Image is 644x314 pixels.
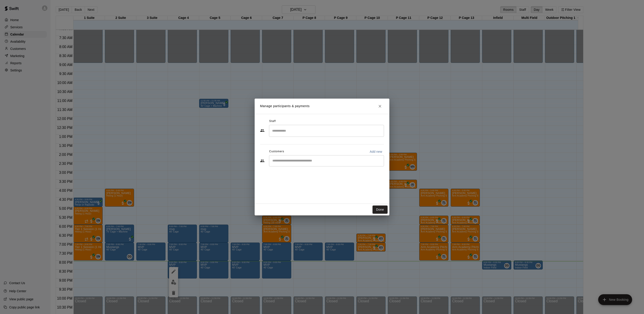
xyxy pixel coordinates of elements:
button: Close [376,102,384,110]
p: Add new [370,149,382,154]
span: Staff [269,118,276,125]
button: Add new [368,148,384,155]
p: Manage participants & payments [260,104,310,108]
svg: Customers [260,159,265,163]
svg: Staff [260,128,265,133]
span: Customers [269,148,284,155]
div: Start typing to search customers... [269,155,384,166]
div: Search staff [269,125,384,137]
button: Done [373,206,388,214]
